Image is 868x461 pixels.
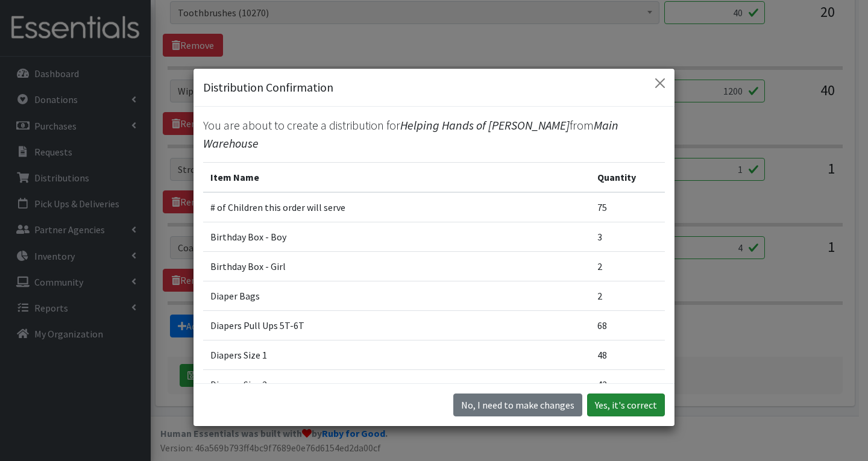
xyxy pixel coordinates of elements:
th: Quantity [590,163,665,193]
td: 68 [590,311,665,340]
td: Diaper Bags [203,281,590,311]
td: Diapers Size 1 [203,340,590,370]
h5: Distribution Confirmation [203,78,333,96]
button: Close [650,74,670,93]
button: Yes, it's correct [587,394,665,416]
button: No I need to make changes [453,394,582,416]
p: You are about to create a distribution for from [203,116,665,152]
td: 75 [590,192,665,222]
td: Birthday Box - Girl [203,252,590,281]
td: 3 [590,222,665,252]
td: 2 [590,252,665,281]
td: 2 [590,281,665,311]
td: Birthday Box - Boy [203,222,590,252]
td: # of Children this order will serve [203,192,590,222]
th: Item Name [203,163,590,193]
td: Diapers Size 2 [203,370,590,400]
td: 48 [590,340,665,370]
td: Diapers Pull Ups 5T-6T [203,311,590,340]
span: Helping Hands of [PERSON_NAME] [400,118,570,133]
td: 42 [590,370,665,400]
